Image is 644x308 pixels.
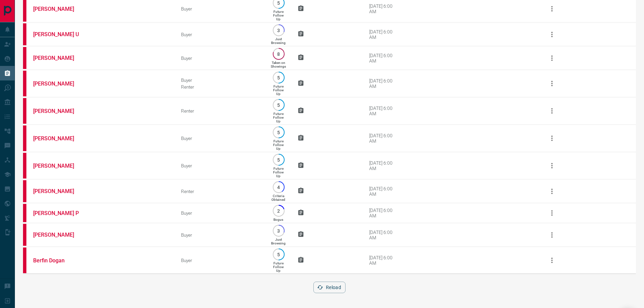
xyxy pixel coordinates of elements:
[273,218,283,221] p: Bogus
[23,23,26,45] div: property.ca
[276,102,281,108] p: 5
[33,55,84,61] a: [PERSON_NAME]
[276,130,281,135] p: 5
[369,105,398,116] div: [DATE] 6:00 AM
[369,3,398,14] div: [DATE] 6:00 AM
[181,258,260,263] div: Buyer
[33,31,84,38] a: [PERSON_NAME] U
[369,160,398,171] div: [DATE] 6:00 AM
[23,98,26,124] div: property.ca
[273,112,284,123] p: Future Follow Up
[369,53,398,64] div: [DATE] 6:00 AM
[276,51,281,56] p: 8
[273,10,284,21] p: Future Follow Up
[181,6,260,11] div: Buyer
[276,208,281,213] p: 2
[271,61,286,68] p: Taken on Showings
[33,257,84,264] a: Berfin Dogan
[276,252,281,257] p: 5
[273,85,284,96] p: Future Follow Up
[33,6,84,12] a: [PERSON_NAME]
[369,255,398,266] div: [DATE] 6:00 AM
[181,210,260,216] div: Buyer
[273,261,284,273] p: Future Follow Up
[271,37,286,45] p: Just Browsing
[369,78,398,89] div: [DATE] 6:00 AM
[23,47,26,69] div: property.ca
[33,210,84,216] a: [PERSON_NAME] P
[33,163,84,169] a: [PERSON_NAME]
[369,230,398,240] div: [DATE] 6:00 AM
[276,75,281,80] p: 5
[23,125,26,151] div: property.ca
[276,28,281,33] p: 3
[271,194,285,202] p: Criteria Obtained
[369,208,398,218] div: [DATE] 6:00 AM
[181,32,260,37] div: Buyer
[23,71,26,96] div: property.ca
[33,135,84,142] a: [PERSON_NAME]
[181,189,260,194] div: Renter
[276,228,281,233] p: 3
[33,188,84,194] a: [PERSON_NAME]
[181,84,260,90] div: Renter
[181,232,260,238] div: Buyer
[369,133,398,144] div: [DATE] 6:00 AM
[23,153,26,179] div: property.ca
[276,157,281,162] p: 5
[369,29,398,40] div: [DATE] 6:00 AM
[273,167,284,178] p: Future Follow Up
[23,180,26,202] div: property.ca
[273,139,284,150] p: Future Follow Up
[181,136,260,141] div: Buyer
[271,238,286,245] p: Just Browsing
[33,232,84,238] a: [PERSON_NAME]
[23,224,26,246] div: property.ca
[276,185,281,190] p: 4
[369,186,398,197] div: [DATE] 6:00 AM
[23,247,26,273] div: property.ca
[33,80,84,87] a: [PERSON_NAME]
[23,204,26,222] div: property.ca
[276,0,281,5] p: 5
[313,282,346,293] button: Reload
[181,77,260,83] div: Buyer
[181,108,260,114] div: Renter
[181,55,260,61] div: Buyer
[33,108,84,114] a: [PERSON_NAME]
[181,163,260,168] div: Buyer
